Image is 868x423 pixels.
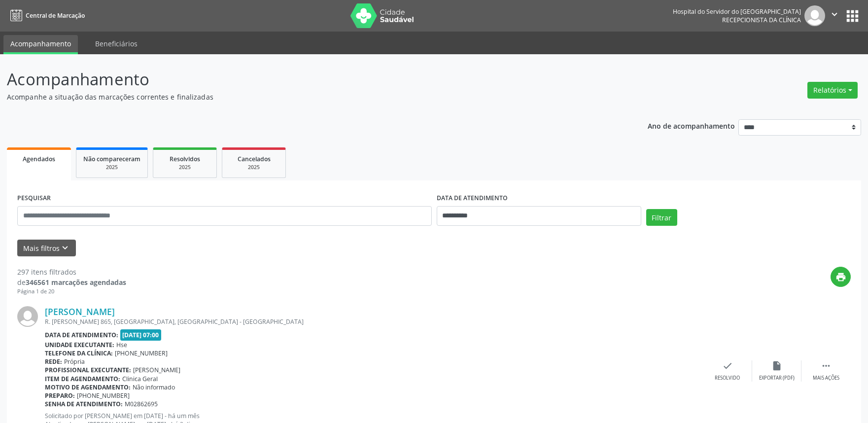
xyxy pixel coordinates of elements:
[45,317,703,326] div: R. [PERSON_NAME] 865, [GEOGRAPHIC_DATA], [GEOGRAPHIC_DATA] - [GEOGRAPHIC_DATA]
[722,360,733,371] i: check
[133,383,175,391] span: Não informado
[115,349,168,357] span: [PHONE_NUMBER]
[45,357,62,366] b: Rede:
[825,5,844,26] button: 
[3,35,78,54] a: Acompanhamento
[229,164,278,171] div: 2025
[64,357,85,366] span: Própria
[45,391,75,400] b: Preparo:
[821,360,832,371] i: 
[125,400,158,408] span: M02862695
[813,375,839,382] div: Mais ações
[835,272,846,282] i: print
[26,11,85,20] span: Central de Marcação
[722,16,801,24] span: Recepcionista da clínica
[771,360,782,371] i: insert_drive_file
[673,7,801,16] div: Hospital do Servidor do [GEOGRAPHIC_DATA]
[83,164,140,171] div: 2025
[17,287,126,296] div: Página 1 de 20
[804,5,825,26] img: img
[17,306,38,327] img: img
[807,82,858,99] button: Relatórios
[844,7,861,25] button: apps
[648,119,735,132] p: Ano de acompanhamento
[83,155,140,163] span: Não compareceram
[45,383,131,391] b: Motivo de agendamento:
[7,7,85,24] a: Central de Marcação
[17,191,51,206] label: PESQUISAR
[45,331,118,339] b: Data de atendimento:
[45,366,131,374] b: Profissional executante:
[45,349,113,357] b: Telefone da clínica:
[120,329,162,341] span: [DATE] 07:00
[23,155,55,163] span: Agendados
[133,366,180,374] span: [PERSON_NAME]
[17,277,126,287] div: de
[45,400,123,408] b: Senha de atendimento:
[45,306,115,317] a: [PERSON_NAME]
[759,375,795,382] div: Exportar (PDF)
[7,92,605,102] p: Acompanhe a situação das marcações correntes e finalizadas
[45,375,120,383] b: Item de agendamento:
[238,155,271,163] span: Cancelados
[646,209,677,226] button: Filtrar
[60,243,70,253] i: keyboard_arrow_down
[116,341,127,349] span: Hse
[45,341,114,349] b: Unidade executante:
[77,391,130,400] span: [PHONE_NUMBER]
[17,240,76,257] button: Mais filtroskeyboard_arrow_down
[831,267,851,287] button: print
[88,35,144,52] a: Beneficiários
[437,191,508,206] label: DATA DE ATENDIMENTO
[26,278,126,287] strong: 346561 marcações agendadas
[170,155,200,163] span: Resolvidos
[7,67,605,92] p: Acompanhamento
[829,9,840,20] i: 
[17,267,126,277] div: 297 itens filtrados
[160,164,209,171] div: 2025
[122,375,158,383] span: Clinica Geral
[715,375,740,382] div: Resolvido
